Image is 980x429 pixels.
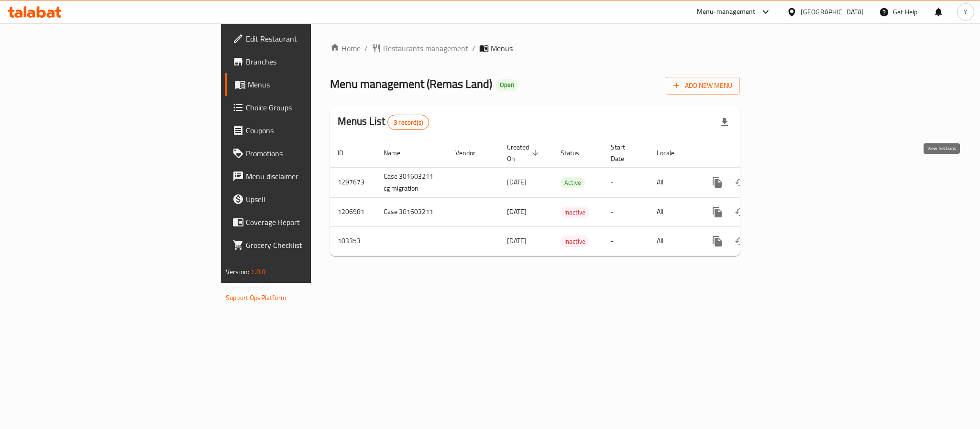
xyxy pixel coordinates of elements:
span: Open [496,81,518,89]
span: [DATE] [507,205,527,218]
table: enhanced table [330,139,805,256]
span: Restaurants management [383,43,468,54]
a: Menu disclaimer [225,165,385,188]
span: Menus [248,79,377,90]
span: Menu disclaimer [246,171,377,182]
div: Menu-management [697,6,756,18]
td: Case 301603211-cg migration [376,167,448,197]
span: Created On [507,141,541,164]
a: Coupons [225,119,385,142]
li: / [472,43,475,54]
span: Choice Groups [246,102,377,113]
a: Upsell [225,188,385,211]
span: Upsell [246,193,377,205]
button: Add New Menu [666,77,740,95]
span: [DATE] [507,235,527,247]
span: Get support on: [226,282,270,294]
a: Coverage Report [225,211,385,234]
span: 3 record(s) [388,118,429,127]
td: All [649,167,698,197]
span: Branches [246,56,377,67]
td: - [603,226,649,256]
h2: Menus List [338,114,429,130]
span: Promotions [246,148,377,159]
th: Actions [698,139,805,168]
nav: breadcrumb [330,43,740,54]
a: Menus [225,73,385,96]
span: Status [561,147,592,159]
button: more [706,171,729,194]
span: Version: [226,266,249,278]
span: Start Date [611,141,638,164]
button: more [706,230,729,253]
td: Case 301603211 [376,197,448,226]
button: Change Status [729,201,752,224]
td: All [649,226,698,256]
a: Support.OpsPlatform [226,291,286,304]
span: Grocery Checklist [246,239,377,251]
span: Vendor [455,147,488,159]
td: All [649,197,698,226]
span: Menu management ( Remas Land ) [330,73,492,95]
span: Coupons [246,125,377,136]
div: Export file [713,111,736,134]
span: Name [384,147,413,159]
span: Add New Menu [673,80,732,92]
div: Inactive [561,206,589,218]
span: Y [964,7,968,17]
span: Active [561,177,585,188]
button: Change Status [729,230,752,253]
span: ID [338,147,356,159]
a: Branches [225,50,385,73]
span: 1.0.0 [251,266,265,278]
span: [DATE] [507,176,527,188]
a: Edit Restaurant [225,27,385,50]
button: more [706,201,729,224]
a: Choice Groups [225,96,385,119]
div: [GEOGRAPHIC_DATA] [801,7,864,17]
div: Active [561,177,585,188]
button: Change Status [729,171,752,194]
span: Edit Restaurant [246,33,377,44]
a: Restaurants management [372,43,468,54]
span: Menus [491,43,513,54]
span: Locale [657,147,687,159]
a: Promotions [225,142,385,165]
a: Grocery Checklist [225,234,385,257]
div: Open [496,79,518,91]
td: - [603,167,649,197]
span: Inactive [561,207,589,218]
td: - [603,197,649,226]
span: Inactive [561,236,589,247]
div: Total records count [387,115,429,130]
span: Coverage Report [246,216,377,228]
